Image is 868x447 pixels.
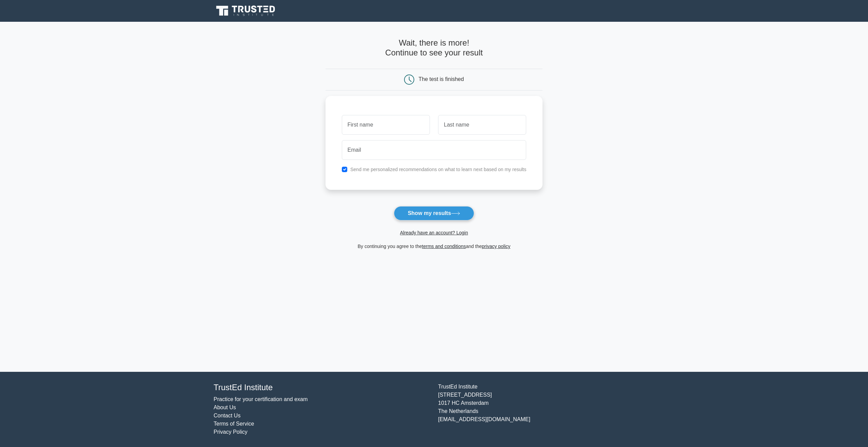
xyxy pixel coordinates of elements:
a: About Us [214,404,236,410]
a: Contact Us [214,413,240,418]
a: terms and conditions [422,244,466,249]
h4: Wait, there is more! Continue to see your result [325,38,543,58]
a: privacy policy [482,244,511,249]
a: Privacy Policy [214,429,248,435]
input: Last name [438,115,526,135]
button: Show my results [394,206,474,220]
div: The test is finished [419,76,464,82]
h4: TrustEd Institute [214,383,430,393]
div: TrustEd Institute [STREET_ADDRESS] 1017 HC Amsterdam The Netherlands [EMAIL_ADDRESS][DOMAIN_NAME] [434,383,658,436]
input: Email [342,140,527,160]
a: Practice for your certification and exam [214,396,308,402]
input: First name [342,115,430,135]
div: By continuing you agree to the and the [321,242,547,250]
a: Already have an account? Login [400,230,468,235]
a: Terms of Service [214,421,254,427]
label: Send me personalized recommendations on what to learn next based on my results [350,167,527,172]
